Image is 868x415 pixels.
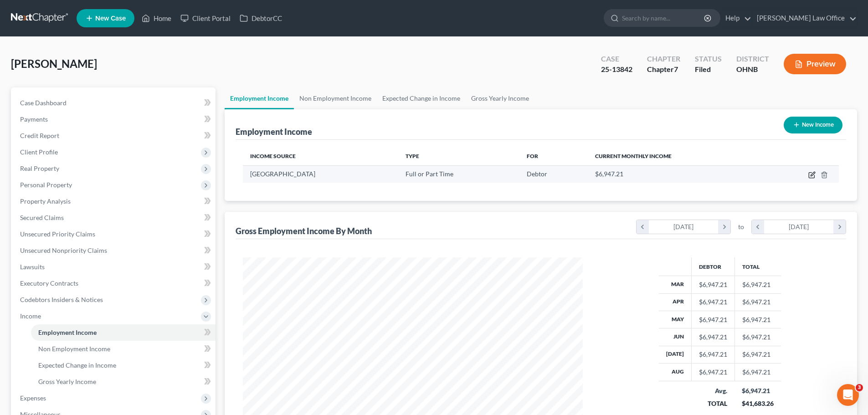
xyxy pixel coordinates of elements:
th: Total [734,257,781,276]
div: $6,947.21 [699,368,727,377]
div: Filed [695,64,722,75]
a: Expected Change in Income [377,87,466,109]
span: Non Employment Income [38,345,110,353]
button: New Income [784,117,842,133]
span: Personal Property [20,181,72,189]
span: Unsecured Priority Claims [20,230,95,238]
span: Case Dashboard [20,99,67,107]
th: Mar [659,276,692,293]
a: Non Employment Income [31,341,216,357]
i: chevron_left [752,220,764,234]
a: Property Analysis [13,193,216,210]
th: May [659,311,692,328]
div: $6,947.21 [699,333,727,342]
div: Chapter [647,54,680,64]
span: Expected Change in Income [38,361,116,369]
a: Home [137,10,176,26]
th: [DATE] [659,346,692,363]
div: [DATE] [649,220,719,234]
span: to [738,222,744,231]
span: Real Property [20,164,59,172]
a: Help [721,10,751,26]
div: Employment Income [236,126,312,137]
span: Income [20,312,41,320]
div: $6,947.21 [699,280,727,289]
div: Gross Employment Income By Month [236,225,372,236]
td: $6,947.21 [734,364,781,381]
a: DebtorCC [235,10,287,26]
td: $6,947.21 [734,328,781,346]
span: Employment Income [38,328,97,336]
span: Secured Claims [20,214,64,221]
a: Non Employment Income [294,87,377,109]
span: Unsecured Nonpriority Claims [20,246,107,254]
span: [GEOGRAPHIC_DATA] [250,170,315,178]
a: Gross Yearly Income [31,374,216,390]
div: Avg. [699,386,727,395]
a: Expected Change in Income [31,357,216,374]
a: Employment Income [31,324,216,341]
a: Secured Claims [13,210,216,226]
div: TOTAL [699,399,727,408]
span: Full or Part Time [406,170,453,178]
span: Debtor [527,170,547,178]
div: $6,947.21 [699,350,727,359]
a: Payments [13,111,216,128]
a: Unsecured Nonpriority Claims [13,242,216,259]
span: For [527,153,538,159]
div: Status [695,54,722,64]
div: $6,947.21 [699,297,727,307]
div: 25-13842 [601,64,632,75]
a: Unsecured Priority Claims [13,226,216,242]
div: District [736,54,769,64]
td: $6,947.21 [734,311,781,328]
span: Lawsuits [20,263,45,271]
td: $6,947.21 [734,293,781,311]
a: Client Portal [176,10,235,26]
th: Aug [659,364,692,381]
i: chevron_right [833,220,846,234]
a: [PERSON_NAME] Law Office [752,10,857,26]
span: Type [406,153,419,159]
th: Apr [659,293,692,311]
span: Property Analysis [20,197,71,205]
button: Preview [784,54,846,74]
span: Income Source [250,153,296,159]
span: Expenses [20,394,46,402]
span: Credit Report [20,132,59,139]
span: Client Profile [20,148,58,156]
a: Employment Income [225,87,294,109]
span: [PERSON_NAME] [11,57,97,70]
div: Case [601,54,632,64]
div: OHNB [736,64,769,75]
a: Credit Report [13,128,216,144]
span: Codebtors Insiders & Notices [20,296,103,303]
span: Payments [20,115,48,123]
div: $41,683.26 [742,399,774,408]
th: Debtor [691,257,734,276]
div: Chapter [647,64,680,75]
input: Search by name... [622,10,705,26]
span: $6,947.21 [595,170,623,178]
i: chevron_left [637,220,649,234]
div: $6,947.21 [699,315,727,324]
span: 7 [674,65,678,73]
span: Executory Contracts [20,279,78,287]
iframe: Intercom live chat [837,384,859,406]
td: $6,947.21 [734,276,781,293]
span: New Case [95,15,126,22]
a: Executory Contracts [13,275,216,292]
td: $6,947.21 [734,346,781,363]
div: $6,947.21 [742,386,774,395]
a: Gross Yearly Income [466,87,534,109]
th: Jun [659,328,692,346]
a: Case Dashboard [13,95,216,111]
div: [DATE] [764,220,834,234]
span: Current Monthly Income [595,153,672,159]
span: Gross Yearly Income [38,378,96,385]
a: Lawsuits [13,259,216,275]
i: chevron_right [718,220,730,234]
span: 3 [856,384,863,391]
